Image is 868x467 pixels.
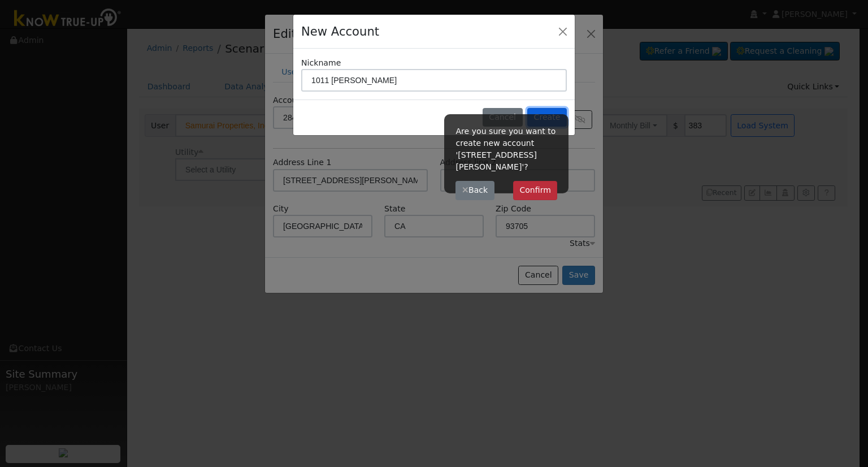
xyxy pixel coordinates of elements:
button: Cancel [483,108,523,127]
button: Confirm [513,181,558,200]
button: Back [455,181,494,200]
label: Nickname [301,57,341,69]
button: Create [527,108,567,127]
p: Are you sure you want to create new account '[STREET_ADDRESS][PERSON_NAME]'? [455,126,557,173]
